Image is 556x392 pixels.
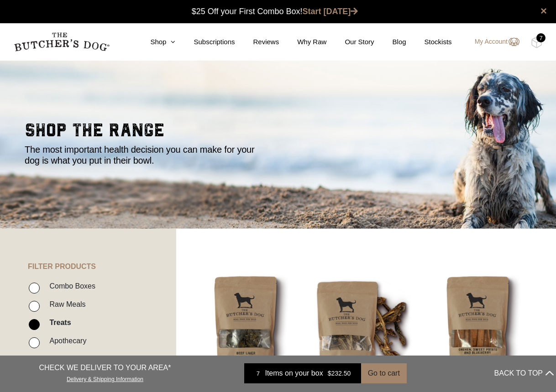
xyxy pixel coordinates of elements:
p: The most important health decision you can make for your dog is what you put in their bowl. [25,144,267,166]
label: Gifts [45,353,64,365]
a: Why Raw [279,37,326,47]
img: Chicken Sweet Potato and Blueberry Chew Sticks [427,274,530,377]
a: Stockists [406,37,452,47]
img: Beef Liver Treats [194,274,298,377]
a: Start [DATE] [303,7,358,16]
span: Items on your box [265,368,323,379]
a: Blog [374,37,406,47]
a: My Account [466,36,519,47]
a: Delivery & Shipping Information [67,374,143,382]
button: BACK TO TOP [494,362,554,384]
a: Our Story [326,37,374,47]
label: Apothecary [45,335,86,347]
label: Treats [45,316,71,329]
p: CHECK WE DELIVER TO YOUR AREA* [39,362,171,373]
a: 7 Items on your box $232.50 [244,363,361,383]
img: TBD_Cart-Full.png [531,36,542,48]
a: Subscriptions [175,37,235,47]
bdi: 232.50 [328,370,351,377]
div: 7 [536,33,546,42]
a: close [540,5,547,16]
a: Shop [132,37,175,47]
a: Reviews [235,37,279,47]
label: Raw Meals [45,298,85,310]
span: $ [328,370,331,377]
div: 7 [251,369,265,378]
h2: shop the range [25,121,531,144]
img: Beef Spare Ribs [310,274,414,377]
button: Go to cart [361,363,407,383]
label: Combo Boxes [45,280,95,292]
